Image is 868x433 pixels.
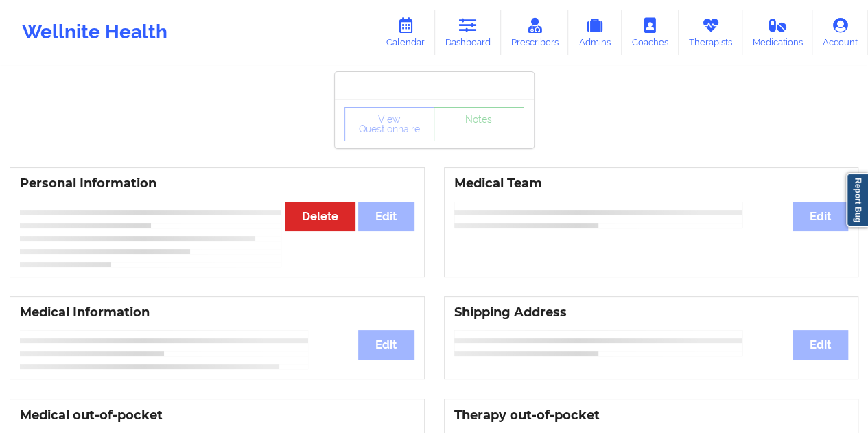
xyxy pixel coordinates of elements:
a: Prescribers [501,10,569,55]
h3: Shipping Address [454,305,849,320]
a: Account [812,10,868,55]
a: Admins [568,10,622,55]
a: Dashboard [435,10,501,55]
h3: Medical out-of-pocket [20,408,414,423]
h3: Personal Information [20,176,414,191]
a: Coaches [622,10,679,55]
a: Report Bug [846,173,868,227]
h3: Therapy out-of-pocket [454,408,849,423]
h3: Medical Team [454,176,849,191]
a: Therapists [679,10,742,55]
a: Medications [742,10,813,55]
a: Calendar [376,10,435,55]
h3: Medical Information [20,305,414,320]
button: Delete [285,202,355,231]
